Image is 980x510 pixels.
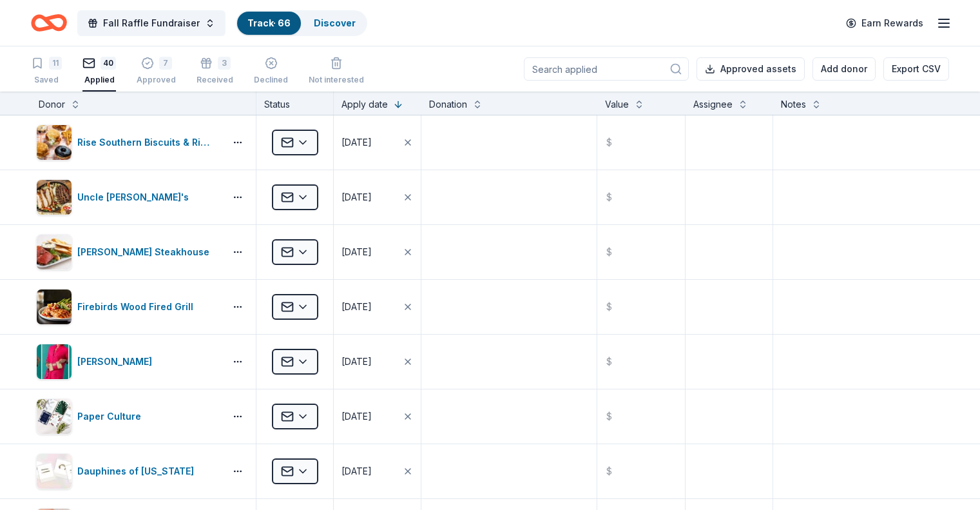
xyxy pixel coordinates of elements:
button: 40Applied [82,52,116,92]
div: Donation [429,97,467,112]
div: [PERSON_NAME] Steakhouse [77,244,215,260]
img: Image for Firebirds Wood Fired Grill [37,289,72,324]
button: Image for Dauphines of New YorkDauphines of [US_STATE] [36,453,220,489]
div: Declined [254,75,288,85]
button: Image for Uncle Julio'sUncle [PERSON_NAME]'s [36,179,220,215]
button: Declined [254,52,288,92]
button: Image for Perry's Steakhouse[PERSON_NAME] Steakhouse [36,234,220,270]
div: Applied [82,75,116,85]
img: Image for Alexis Drake [37,344,72,379]
img: Image for Perry's Steakhouse [37,235,72,270]
img: Image for Uncle Julio's [37,180,72,215]
a: Home [31,8,67,38]
div: [DATE] [341,299,372,315]
div: [DATE] [341,190,372,205]
button: Image for Alexis Drake[PERSON_NAME] [36,344,220,380]
button: Fall Raffle Fundraiser [77,10,226,36]
div: Paper Culture [77,409,146,424]
div: Value [605,97,629,112]
button: [DATE] [334,335,421,389]
img: Image for Dauphines of New York [37,454,72,489]
button: 3Received [197,52,233,92]
button: Image for Rise Southern Biscuits & Righteous ChickenRise Southern Biscuits & Righteous Chicken [36,124,220,161]
div: Notes [781,97,806,112]
div: 7 [159,57,172,70]
button: [DATE] [334,115,421,170]
button: 7Approved [137,52,176,92]
img: Image for Paper Culture [37,399,72,434]
button: [DATE] [334,389,421,444]
div: 11 [49,57,62,70]
div: Firebirds Wood Fired Grill [77,299,198,315]
div: [DATE] [341,354,372,369]
span: Fall Raffle Fundraiser [103,15,200,31]
button: Image for Paper CulturePaper Culture [36,398,220,435]
div: 40 [101,57,116,70]
div: [DATE] [341,244,372,260]
div: [DATE] [341,464,372,479]
div: Uncle [PERSON_NAME]'s [77,190,194,205]
button: Not interested [309,52,364,92]
button: [DATE] [334,280,421,334]
button: Image for Firebirds Wood Fired GrillFirebirds Wood Fired Grill [36,289,220,325]
button: Approved assets [697,57,805,81]
button: [DATE] [334,444,421,498]
div: [DATE] [341,135,372,150]
div: Not interested [309,75,364,85]
a: Track· 66 [247,17,291,28]
button: Export CSV [883,57,949,81]
input: Search applied [524,57,689,81]
div: Rise Southern Biscuits & Righteous Chicken [77,135,220,150]
button: Track· 66Discover [236,10,367,36]
div: Donor [39,97,65,112]
img: Image for Rise Southern Biscuits & Righteous Chicken [37,125,72,160]
div: Received [197,75,233,85]
button: [DATE] [334,170,421,224]
a: Discover [314,17,356,28]
div: Assignee [693,97,733,112]
div: Dauphines of [US_STATE] [77,464,199,479]
div: [PERSON_NAME] [77,354,157,369]
a: Earn Rewards [838,12,931,35]
button: [DATE] [334,225,421,279]
div: 3 [218,57,231,70]
div: Apply date [341,97,388,112]
div: Status [256,92,334,115]
button: 11Saved [31,52,62,92]
div: Saved [31,75,62,85]
button: Add donor [812,57,876,81]
div: Approved [137,75,176,85]
div: [DATE] [341,409,372,424]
